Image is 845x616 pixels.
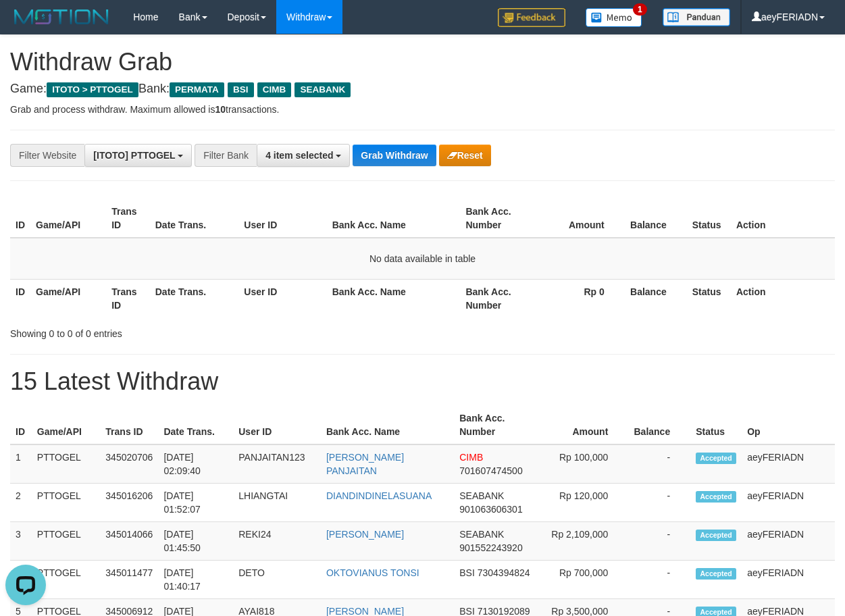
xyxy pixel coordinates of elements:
button: [ITOTO] PTTOGEL [84,144,192,167]
td: DETO [233,561,321,599]
button: Grab Withdraw [353,145,436,166]
th: ID [10,279,30,317]
span: Copy 7304394824 to clipboard [478,567,530,578]
th: Status [687,279,731,317]
th: Game/API [30,279,106,317]
td: [DATE] 01:52:07 [158,484,233,522]
span: CIMB [257,82,292,97]
td: PTTOGEL [32,484,101,522]
span: Copy 901063606301 to clipboard [459,504,522,515]
button: Reset [439,145,491,166]
th: Date Trans. [150,279,239,317]
span: [ITOTO] PTTOGEL [93,150,175,161]
div: Showing 0 to 0 of 0 entries [10,322,342,340]
h4: Game: Bank: [10,82,835,96]
th: Balance [625,199,687,238]
th: Date Trans. [158,406,233,444]
td: - [628,484,690,522]
td: No data available in table [10,238,835,280]
td: 3 [10,522,32,561]
th: Game/API [32,406,101,444]
th: Bank Acc. Number [460,279,535,317]
th: Amount [544,406,628,444]
td: [DATE] 02:09:40 [158,444,233,484]
span: Copy 701607474500 to clipboard [459,465,522,476]
span: Accepted [696,453,736,464]
th: User ID [238,279,326,317]
td: 345016206 [100,484,158,522]
a: DIANDINDINELASUANA [326,490,432,501]
td: Rp 700,000 [544,561,628,599]
th: Bank Acc. Name [327,279,461,317]
div: Filter Website [10,144,84,167]
th: Balance [628,406,690,444]
span: BSI [228,82,254,97]
td: 2 [10,484,32,522]
td: LHIANGTAI [233,484,321,522]
th: Bank Acc. Name [327,199,461,238]
td: - [628,561,690,599]
span: SEABANK [459,529,504,540]
span: 4 item selected [265,150,333,161]
td: [DATE] 01:40:17 [158,561,233,599]
button: Open LiveChat chat widget [5,5,46,46]
th: Trans ID [106,199,150,238]
th: Bank Acc. Number [454,406,544,444]
img: panduan.png [663,8,730,26]
td: Rp 100,000 [544,444,628,484]
span: Accepted [696,530,736,541]
td: 345011477 [100,561,158,599]
th: Trans ID [100,406,158,444]
div: Filter Bank [195,144,257,167]
a: [PERSON_NAME] [326,529,404,540]
th: Status [687,199,731,238]
th: ID [10,199,30,238]
th: Date Trans. [150,199,239,238]
td: [DATE] 01:45:50 [158,522,233,561]
span: ITOTO > PTTOGEL [47,82,138,97]
td: PTTOGEL [32,561,101,599]
span: Copy 901552243920 to clipboard [459,542,522,553]
th: Bank Acc. Number [460,199,535,238]
td: 1 [10,444,32,484]
th: Status [690,406,742,444]
td: Rp 120,000 [544,484,628,522]
p: Grab and process withdraw. Maximum allowed is transactions. [10,103,835,116]
td: aeyFERIADN [742,484,835,522]
span: 1 [633,3,647,16]
th: Bank Acc. Name [321,406,454,444]
span: Accepted [696,491,736,503]
th: Op [742,406,835,444]
span: SEABANK [459,490,504,501]
th: Amount [535,199,625,238]
td: 345020706 [100,444,158,484]
td: PANJAITAN123 [233,444,321,484]
th: Rp 0 [535,279,625,317]
td: 345014066 [100,522,158,561]
th: Action [731,279,835,317]
td: aeyFERIADN [742,561,835,599]
td: Rp 2,109,000 [544,522,628,561]
td: aeyFERIADN [742,522,835,561]
span: SEABANK [295,82,351,97]
th: Balance [625,279,687,317]
th: User ID [233,406,321,444]
a: OKTOVIANUS TONSI [326,567,419,578]
td: - [628,522,690,561]
th: Game/API [30,199,106,238]
td: - [628,444,690,484]
h1: 15 Latest Withdraw [10,368,835,395]
button: 4 item selected [257,144,350,167]
span: CIMB [459,452,483,463]
td: PTTOGEL [32,444,101,484]
th: ID [10,406,32,444]
th: Action [731,199,835,238]
th: Trans ID [106,279,150,317]
a: [PERSON_NAME] PANJAITAN [326,452,404,476]
img: MOTION_logo.png [10,7,113,27]
th: User ID [238,199,326,238]
strong: 10 [215,104,226,115]
img: Feedback.jpg [498,8,565,27]
td: PTTOGEL [32,522,101,561]
h1: Withdraw Grab [10,49,835,76]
